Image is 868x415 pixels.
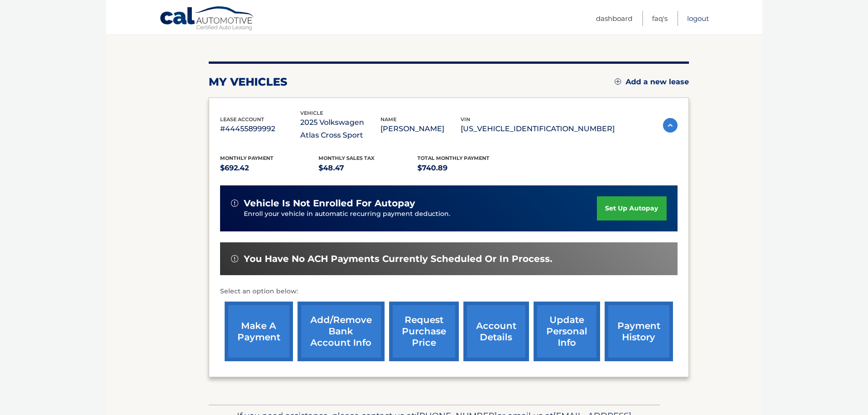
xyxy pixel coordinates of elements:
[220,155,273,161] span: Monthly Payment
[209,75,288,89] h2: my vehicles
[597,196,666,220] a: set up autopay
[461,123,615,135] p: [US_VEHICLE_IDENTIFICATION_NUMBER]
[605,302,673,361] a: payment history
[244,209,597,219] p: Enroll your vehicle in automatic recurring payment deduction.
[596,11,632,26] a: Dashboard
[380,116,396,123] span: name
[220,123,300,135] p: #44455899992
[244,198,415,209] span: vehicle is not enrolled for autopay
[231,255,238,262] img: alert-white.svg
[300,110,323,116] span: vehicle
[687,11,709,26] a: Logout
[463,302,529,361] a: account details
[380,123,461,135] p: [PERSON_NAME]
[417,162,516,174] p: $740.89
[220,116,264,123] span: lease account
[244,253,552,265] span: You have no ACH payments currently scheduled or in process.
[615,78,621,85] img: add.svg
[220,286,678,297] p: Select an option below:
[225,302,293,361] a: make a payment
[220,162,319,174] p: $692.42
[461,116,470,123] span: vin
[159,6,255,32] a: Cal Automotive
[231,200,238,207] img: alert-white.svg
[318,162,417,174] p: $48.47
[663,118,678,133] img: accordion-active.svg
[389,302,459,361] a: request purchase price
[534,302,600,361] a: update personal info
[298,302,385,361] a: Add/Remove bank account info
[300,116,380,142] p: 2025 Volkswagen Atlas Cross Sport
[417,155,489,161] span: Total Monthly Payment
[318,155,375,161] span: Monthly sales Tax
[652,11,668,26] a: FAQ's
[615,77,689,87] a: Add a new lease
